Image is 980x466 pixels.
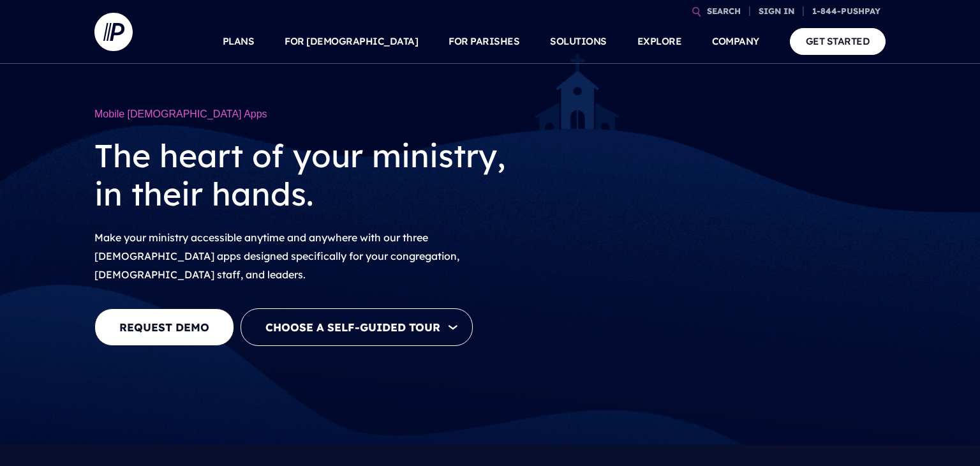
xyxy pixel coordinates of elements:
[94,308,234,346] a: REQUEST DEMO
[790,28,886,54] a: GET STARTED
[241,308,473,346] button: Choose a Self-guided Tour
[637,19,682,64] a: EXPLORE
[94,102,542,126] h1: Mobile [DEMOGRAPHIC_DATA] Apps
[94,126,542,223] h2: The heart of your ministry, in their hands.
[223,19,255,64] a: PLANS
[94,231,459,281] span: Make your ministry accessible anytime and anywhere with our three [DEMOGRAPHIC_DATA] apps designe...
[449,19,519,64] a: FOR PARISHES
[550,19,607,64] a: SOLUTIONS
[712,19,759,64] a: COMPANY
[285,19,418,64] a: FOR [DEMOGRAPHIC_DATA]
